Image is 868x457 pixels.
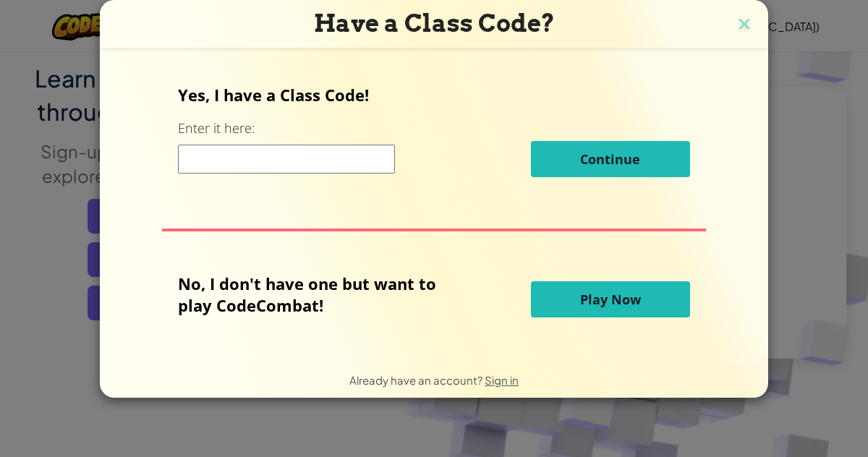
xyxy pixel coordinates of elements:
button: Continue [531,141,690,177]
button: Play Now [531,281,690,317]
label: Enter it here: [178,119,255,137]
p: Yes, I have a Class Code! [178,84,689,106]
span: Continue [580,150,640,168]
span: Play Now [580,291,641,308]
span: Already have an account? [349,373,485,387]
img: close icon [735,14,754,36]
span: Have a Class Code? [314,9,555,38]
p: No, I don't have one but want to play CodeCombat! [178,273,458,316]
a: Sign in [485,373,519,387]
